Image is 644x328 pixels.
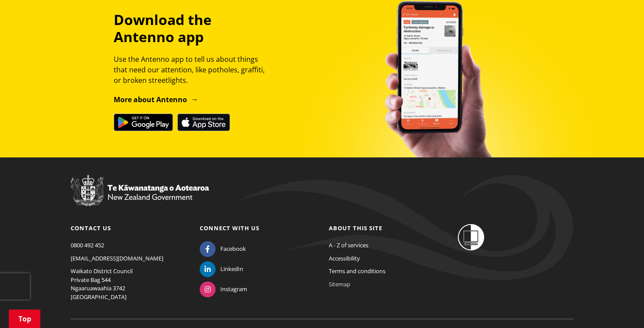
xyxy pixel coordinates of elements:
a: Facebook [200,245,246,253]
img: New Zealand Government [71,175,209,207]
iframe: Messenger Launcher [604,291,635,323]
img: Shielded [458,224,484,250]
span: Instagram [220,285,247,294]
a: About this site [329,224,382,232]
a: A - Z of services [329,241,368,249]
a: Connect with us [200,224,259,232]
span: Facebook [220,245,246,253]
a: Terms and conditions [329,267,385,275]
a: [EMAIL_ADDRESS][DOMAIN_NAME] [71,254,163,262]
span: LinkedIn [220,265,243,274]
h3: Download the Antenno app [114,11,273,45]
a: Accessibility [329,254,360,262]
a: Sitemap [329,280,350,288]
a: Contact us [71,224,111,232]
p: Waikato District Council Private Bag 544 Ngaaruawaahia 3742 [GEOGRAPHIC_DATA] [71,267,187,301]
a: Instagram [200,285,247,293]
img: Get it on Google Play [114,114,173,131]
a: New Zealand Government [71,195,209,203]
a: Top [9,310,40,328]
p: Use the Antenno app to tell us about things that need our attention, like potholes, graffiti, or ... [114,54,273,86]
a: 0800 492 452 [71,241,104,249]
a: More about Antenno [114,95,198,104]
img: Download on the App Store [177,114,230,131]
a: LinkedIn [200,265,243,273]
